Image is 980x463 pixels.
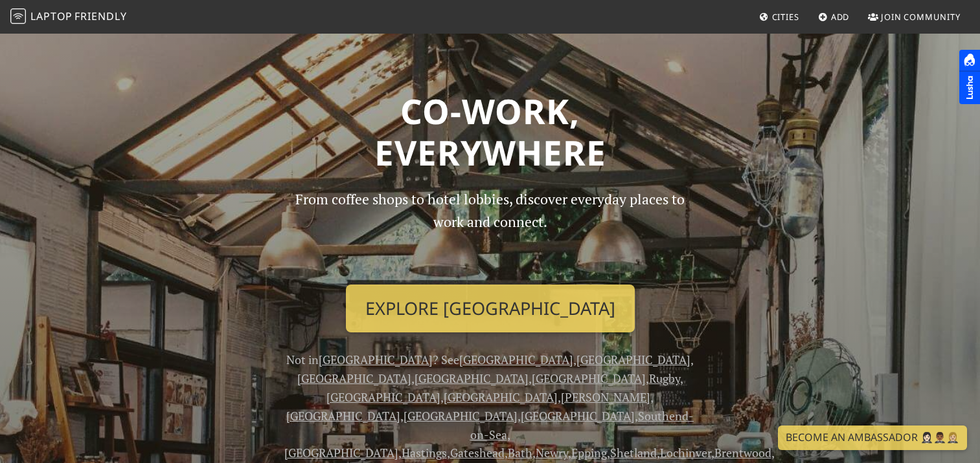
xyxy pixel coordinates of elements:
[576,352,690,367] a: [GEOGRAPHIC_DATA]
[610,445,657,460] a: Shetland
[346,285,635,332] a: Explore [GEOGRAPHIC_DATA]
[284,188,696,274] p: From coffee shops to hotel lobbies, discover everyday places to work and connect.
[459,352,573,367] a: [GEOGRAPHIC_DATA]
[649,371,680,386] a: Rugby
[415,371,529,386] a: [GEOGRAPHIC_DATA]
[508,445,532,460] a: Bath
[450,445,505,460] a: Gateshead
[297,371,411,386] a: [GEOGRAPHIC_DATA]
[571,445,607,460] a: Epping
[754,5,804,28] a: Cities
[404,408,518,424] a: [GEOGRAPHIC_DATA]
[714,445,771,460] a: Brentwood
[813,5,855,28] a: Add
[326,389,440,405] a: [GEOGRAPHIC_DATA]
[536,445,568,460] a: Newry
[561,389,650,405] a: [PERSON_NAME]
[286,408,400,424] a: [GEOGRAPHIC_DATA]
[881,11,961,23] span: Join Community
[470,408,694,442] a: Southend-on-Sea
[831,11,850,23] span: Add
[778,425,967,450] a: Become an Ambassador 🤵🏻‍♀️🤵🏾‍♂️🤵🏼‍♀️
[532,371,646,386] a: [GEOGRAPHIC_DATA]
[444,389,558,405] a: [GEOGRAPHIC_DATA]
[284,445,398,460] a: [GEOGRAPHIC_DATA]
[10,8,26,24] img: LaptopFriendly
[74,9,126,23] span: Friendly
[71,91,910,173] h1: Co-work, Everywhere
[30,9,73,23] span: Laptop
[772,11,799,23] span: Cities
[402,445,447,460] a: Hastings
[660,445,711,460] a: Lochinver
[863,5,966,28] a: Join Community
[521,408,635,424] a: [GEOGRAPHIC_DATA]
[319,352,433,367] a: [GEOGRAPHIC_DATA]
[10,6,127,28] a: LaptopFriendly LaptopFriendly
